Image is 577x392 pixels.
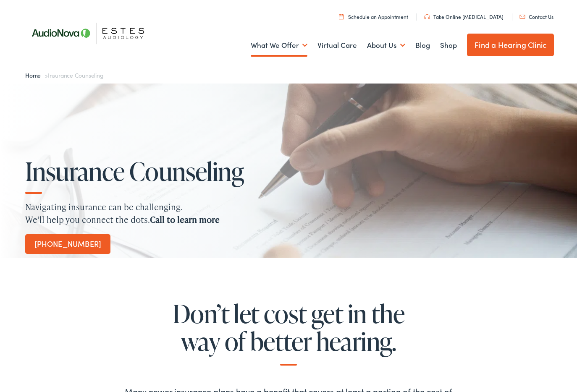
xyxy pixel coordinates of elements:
a: Virtual Care [317,30,357,61]
a: Schedule an Appointment [339,13,408,20]
p: Navigating insurance can be challenging. We’ll help you connect the dots. [25,201,552,226]
a: What We Offer [251,30,307,61]
h1: Insurance Counseling [25,157,260,185]
h2: Don’t let cost get in the way of better hearing. [62,300,515,366]
a: [PHONE_NUMBER] [25,234,110,254]
a: About Us [367,30,405,61]
img: utility icon [424,14,430,19]
img: utility icon [519,15,525,19]
img: utility icon [339,14,344,19]
a: Shop [440,30,457,61]
a: Blog [415,30,430,61]
a: Take Online [MEDICAL_DATA] [424,13,504,20]
a: Home [25,71,45,79]
span: » [25,71,104,79]
span: Insurance Counseling [48,71,104,79]
strong: Call to learn more [150,214,220,225]
a: Contact Us [519,13,553,20]
a: Find a Hearing Clinic [467,34,554,56]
